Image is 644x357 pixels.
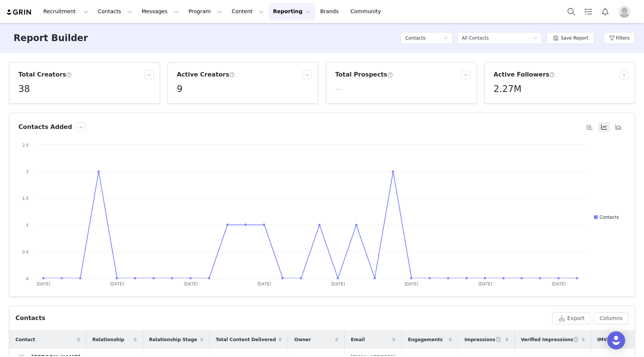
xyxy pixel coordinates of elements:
[335,70,393,79] h3: Total Prospects
[552,281,566,287] text: [DATE]
[597,336,607,343] span: IMV
[335,82,342,96] h5: --
[494,70,555,79] h3: Active Followers
[37,281,50,287] text: [DATE]
[614,6,638,18] button: Profile
[604,32,635,44] button: Filters
[26,276,29,281] text: 0
[18,123,72,132] h3: Contacts Added
[533,36,537,41] i: icon: down
[478,281,492,287] text: [DATE]
[618,6,630,18] img: placeholder-profile.jpg
[14,31,88,45] h3: Report Builder
[552,312,591,324] button: Export
[216,336,276,343] span: Total Content Delivered
[462,32,489,44] div: All Contacts
[408,336,443,343] span: Engagements
[607,331,625,349] div: Open Intercom Messenger
[444,36,448,41] i: icon: down
[546,32,594,44] button: Save Report
[269,3,315,20] button: Reporting
[18,70,72,79] h3: Total Creators
[316,3,345,20] a: Brands
[594,312,629,324] button: Columns
[405,32,425,44] h5: Contacts
[93,3,137,20] button: Contacts
[294,336,311,343] span: Owner
[580,3,597,20] a: Tasks
[18,82,30,96] h5: 38
[149,336,197,343] span: Relationship Stage
[22,142,29,148] text: 2.5
[331,281,345,287] text: [DATE]
[257,281,271,287] text: [DATE]
[600,214,619,220] text: Contacts
[110,281,124,287] text: [DATE]
[137,3,183,20] button: Messages
[92,336,124,343] span: Relationship
[22,249,29,254] text: 0.5
[184,3,227,20] button: Program
[351,336,365,343] span: Email
[177,70,235,79] h3: Active Creators
[404,281,418,287] text: [DATE]
[597,3,613,20] button: Notifications
[22,196,29,201] text: 1.5
[184,281,198,287] text: [DATE]
[346,3,389,20] a: Community
[227,3,268,20] button: Content
[6,9,32,16] img: grin logo
[39,3,93,20] button: Recruitment
[15,336,35,343] span: Contact
[177,82,183,96] h5: 9
[26,169,29,174] text: 2
[494,82,522,96] h5: 2.27M
[563,3,580,20] button: Search
[15,314,45,323] div: Contacts
[521,336,579,343] span: Verified Impressions
[26,222,29,228] text: 1
[464,336,501,343] span: Impressions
